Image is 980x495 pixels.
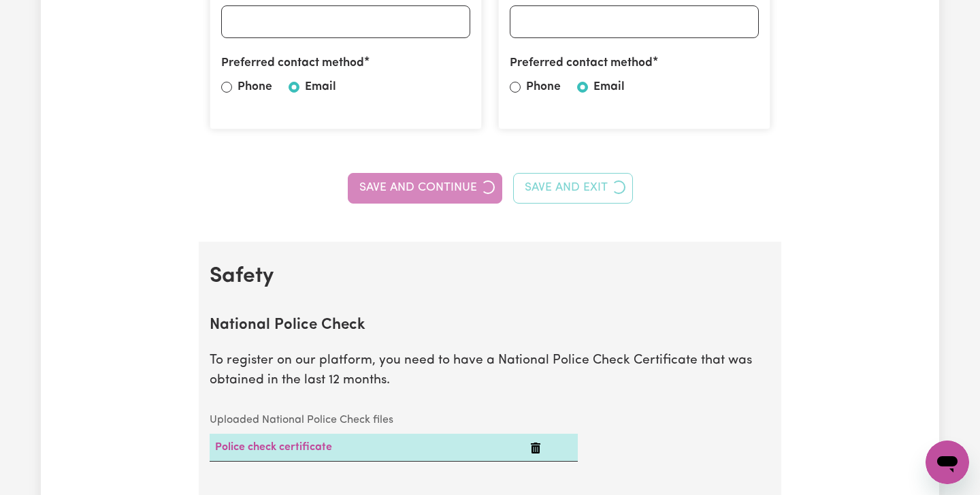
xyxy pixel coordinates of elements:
button: Delete Police check certificate [530,439,541,456]
h2: Safety [210,264,770,289]
label: Phone [238,78,272,96]
label: Phone [526,78,561,96]
label: Preferred contact method [510,54,653,72]
label: Email [593,78,625,96]
h2: National Police Check [210,317,770,335]
a: Police check certificate [215,442,332,453]
caption: Uploaded National Police Check files [210,406,578,434]
label: Preferred contact method [221,54,364,72]
p: To register on our platform, you need to have a National Police Check Certificate that was obtain... [210,351,770,391]
label: Email [305,78,336,96]
iframe: Button to launch messaging window [926,441,969,484]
